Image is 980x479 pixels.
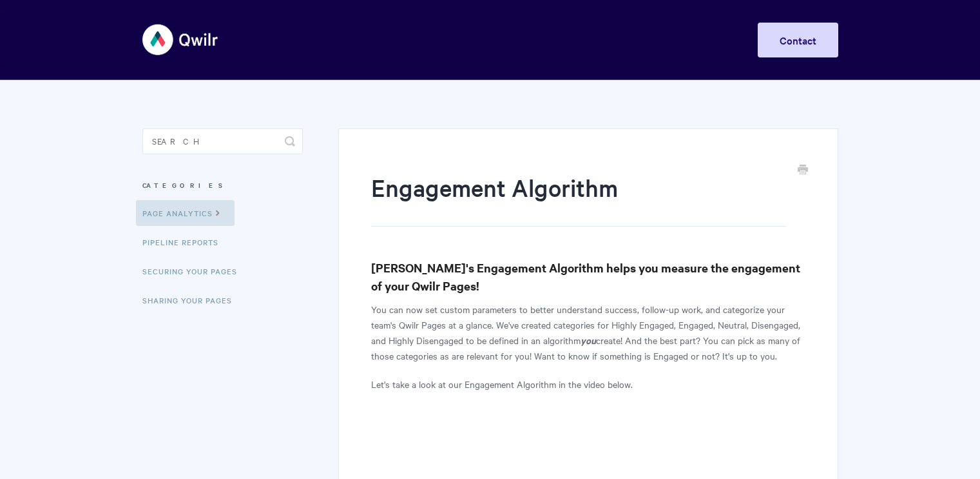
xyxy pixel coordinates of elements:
[371,259,805,295] h3: [PERSON_NAME]'s Engagement Algorithm helps you measure the engagement of your Qwilr Pages!
[142,174,303,197] h3: Categories
[371,301,805,363] p: You can now set custom parameters to better understand success, follow-up work, and categorize yo...
[581,333,596,347] strong: you
[798,163,808,178] a: Print this Article
[758,23,838,57] a: Contact
[142,258,247,284] a: Securing Your Pages
[142,15,219,64] img: Qwilr Help Center
[371,376,805,392] p: Let's take a look at our Engagement Algorithm in the video below.
[371,171,785,227] h1: Engagement Algorithm
[142,128,303,154] input: Search
[136,200,235,226] a: Page Analytics
[142,229,228,255] a: Pipeline reports
[142,287,242,313] a: Sharing Your Pages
